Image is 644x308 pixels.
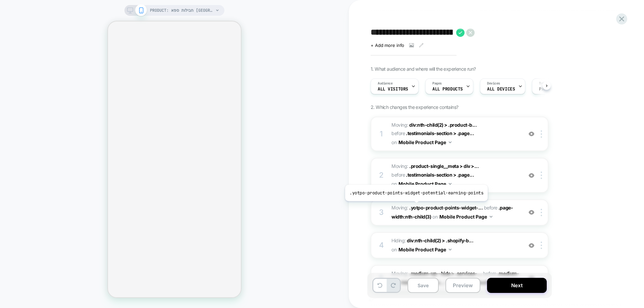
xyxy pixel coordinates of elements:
span: before [483,270,496,276]
span: before [391,130,405,136]
span: on [391,180,396,188]
img: close [541,130,542,138]
span: Moving: [391,162,519,188]
div: 4 [378,239,385,252]
span: div:nth-child(2) > .product-b... [409,122,477,128]
img: down arrow [449,249,451,250]
span: All Visitors [378,87,408,91]
span: 2. Which changes the experience contains? [371,104,458,110]
img: down arrow [490,216,492,218]
span: Trigger [539,81,552,86]
span: Moving: [391,269,519,287]
span: .product-single__meta > div >... [409,163,479,169]
span: Page Load [539,87,562,91]
span: before [391,172,405,178]
span: Moving: [391,203,519,222]
span: Hiding : [391,236,519,254]
img: crossed eye [529,173,534,178]
img: close [541,209,542,216]
button: Mobile Product Page [439,212,492,222]
span: .yotpo-product-points-widget-... [409,205,483,210]
span: .medium-up--hide > .services-... [409,270,482,276]
img: down arrow [449,183,451,185]
span: ALL PRODUCTS [432,87,463,91]
img: close [541,172,542,179]
img: crossed eye [529,243,534,248]
img: down arrow [449,141,451,143]
span: .page-width:nth-child(3) [391,205,513,220]
button: Next [487,278,547,293]
span: div:nth-child(2) > .shopify-b... [407,238,473,243]
span: 1. What audience and where will the experience run? [371,66,476,72]
span: PRODUCT: חבילות ספא [GEOGRAPHIC_DATA] במלון Herods [[GEOGRAPHIC_DATA]] [150,5,214,16]
span: Audience [378,81,393,86]
button: Mobile Product Page [398,137,451,147]
span: on [391,138,396,146]
span: Moving: [391,121,519,147]
div: 1 [378,127,385,141]
span: on [432,212,437,221]
button: Preview [445,278,480,293]
img: close [541,242,542,249]
button: Save [408,278,439,293]
span: ALL DEVICES [487,87,515,91]
span: .testimonials-section > .page... [406,172,474,178]
span: Devices [487,81,500,86]
img: crossed eye [529,209,534,215]
div: 2 [378,169,385,182]
span: + Add more info [371,43,404,48]
span: .testimonials-section > .page... [406,130,474,136]
div: 3 [378,206,385,219]
span: before [484,205,497,210]
button: Mobile Product Page [398,245,451,254]
button: Mobile Product Page [398,179,451,189]
span: Pages [432,81,442,86]
div: 5 [378,271,385,285]
img: crossed eye [529,131,534,137]
span: on [391,245,396,254]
